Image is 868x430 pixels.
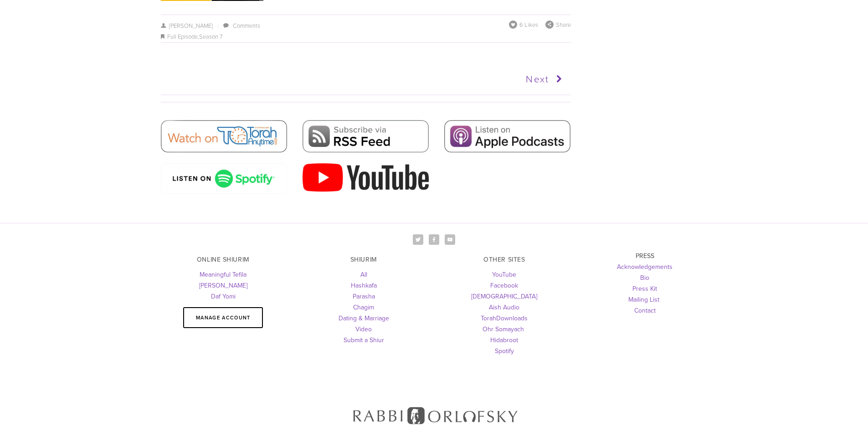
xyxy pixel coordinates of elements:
[351,281,377,290] a: Hashkafa
[200,270,247,279] a: Meaningful Tefila
[301,256,426,263] h3: SHIURIM
[233,21,260,30] a: Comments
[640,273,649,282] a: Bio
[161,21,213,30] a: [PERSON_NAME]
[355,324,372,334] a: Video
[353,303,374,312] a: Chagim
[303,163,429,192] img: 2000px-YouTube_Logo_2017.svg.png
[442,256,567,263] h3: OTHER SITES
[365,68,566,91] a: Next
[471,292,537,301] a: [DEMOGRAPHIC_DATA]
[490,281,518,290] a: Facebook
[481,314,528,323] a: TorahDownloads
[161,163,287,194] img: spotify-podcast-badge-wht-grn-660x160.png
[360,270,367,279] a: All
[519,20,538,29] span: 6 Likes
[213,21,222,30] span: /
[634,306,656,315] a: Contact
[167,32,198,40] a: Full Episode
[161,256,286,263] h3: ONLINE SHIURIM
[545,20,571,29] div: Share
[617,262,673,271] a: Acknowledgements
[199,32,223,40] a: Season 7
[303,120,429,152] img: RSS Feed.png
[183,307,263,328] a: Manage Account
[489,303,519,312] a: Aish Audio
[444,120,570,152] img: Apple Podcasts.jpg
[161,31,571,42] div: ,
[492,270,516,279] a: YouTube
[628,295,659,304] a: Mailing List
[211,292,236,301] a: Daf Yomi
[339,314,389,323] a: Dating & Marriage
[483,324,524,334] a: Ohr Somayach
[353,292,375,301] a: Parasha
[495,346,514,355] a: Spotify
[199,281,247,290] a: [PERSON_NAME]
[632,284,657,293] a: Press Kit
[490,335,518,344] a: Hidabroot
[344,335,384,344] a: Submit a Shiur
